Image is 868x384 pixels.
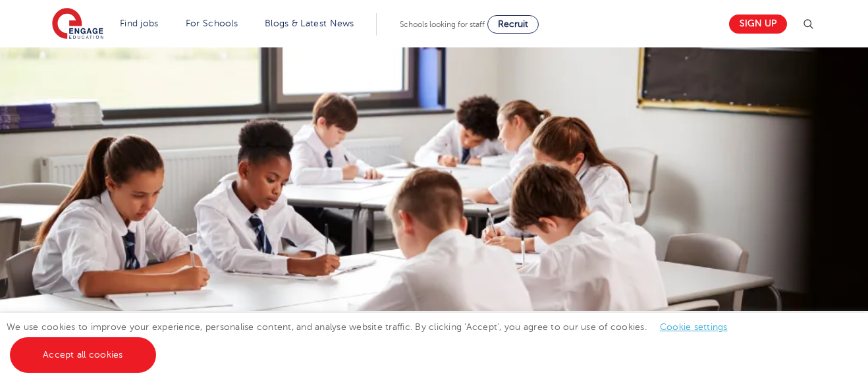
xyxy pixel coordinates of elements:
[400,20,485,29] span: Schools looking for staff
[498,19,528,29] span: Recruit
[52,8,103,41] img: Engage Education
[10,337,156,373] a: Accept all cookies
[120,18,159,28] a: Find jobs
[729,14,787,34] a: Sign up
[186,18,238,28] a: For Schools
[7,322,741,360] span: We use cookies to improve your experience, personalise content, and analyse website traffic. By c...
[660,322,728,332] a: Cookie settings
[265,18,354,28] a: Blogs & Latest News
[487,15,539,34] a: Recruit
